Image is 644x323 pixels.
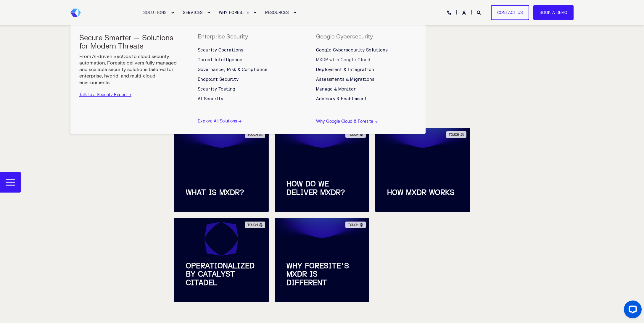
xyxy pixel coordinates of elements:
[533,5,574,20] a: Book a Demo
[245,131,265,138] div: TOUCH
[619,298,644,323] iframe: LiveChat chat widget
[143,10,167,15] span: SOLUTIONS
[446,131,466,138] div: TOUCH
[316,77,374,82] span: Assessments & Migrations
[477,10,482,15] a: Open Search
[253,11,257,14] div: Expand WHY FORESITE
[70,9,81,17] img: Foresite brand mark, a hexagon shape of blues with a directional arrow to the right hand side
[316,96,367,101] span: Advisory & Enablement
[171,11,174,14] div: Expand SOLUTIONS
[219,10,249,15] span: WHY FORESITE
[316,119,378,124] a: Why Google Cloud & Foresite →
[316,57,370,62] span: MXDR with Google Cloud
[462,10,467,15] a: Login
[316,34,373,40] h5: Google Cybersecurity
[245,222,265,228] div: TOUCH
[79,34,180,50] h5: Secure Smarter — Solutions for Modern Threats
[198,119,241,124] a: Explore All Solutions →
[345,222,366,228] div: TOUCH
[491,5,529,20] a: Contact Us
[70,9,81,17] a: Back to Home
[345,131,366,138] div: TOUCH
[79,53,180,86] p: From AI-driven SecOps to cloud security automation, Foresite delivers fully managed and scalable ...
[316,48,388,53] span: Google Cybersecurity Solutions
[198,34,248,40] h5: Enterprise Security
[198,96,223,101] span: AI Security
[198,77,239,82] span: Endpoint Security
[316,67,374,72] span: Deployment & Integration
[265,10,289,15] span: RESOURCES
[316,87,356,92] span: Manage & Monitor
[198,57,242,62] span: Threat Intelligence
[207,11,210,14] div: Expand SERVICES
[198,67,268,72] span: Governance, Risk & Compliance
[198,48,243,53] span: Security Operations
[198,87,235,92] span: Security Testing
[79,92,131,97] a: Talk to a Security Expert →
[293,11,297,14] div: Expand RESOURCES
